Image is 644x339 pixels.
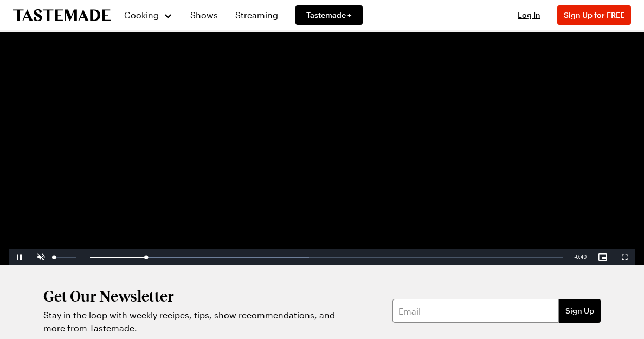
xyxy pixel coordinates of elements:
input: Email [392,299,559,323]
button: Unmute [30,249,52,265]
button: Cooking [124,2,173,28]
a: To Tastemade Home Page [13,9,111,22]
div: Progress Bar [90,257,563,258]
span: - [574,254,576,260]
span: Cooking [124,10,159,20]
p: Stay in the loop with weekly recipes, tips, show recommendations, and more from Tastemade. [43,309,342,335]
div: Volume Level [54,257,76,258]
span: 0:40 [576,254,587,260]
button: Fullscreen [614,249,635,265]
span: Sign Up for FREE [564,10,624,19]
button: Picture-in-Picture [592,249,614,265]
button: Sign Up for FREE [557,5,631,25]
button: Log In [507,10,551,21]
span: Sign Up [565,305,594,316]
button: Pause [9,249,30,265]
h2: Get Our Newsletter [43,287,342,304]
span: Log In [518,10,540,19]
a: Tastemade + [295,5,363,25]
span: Tastemade + [306,10,352,21]
button: Sign Up [559,299,601,323]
